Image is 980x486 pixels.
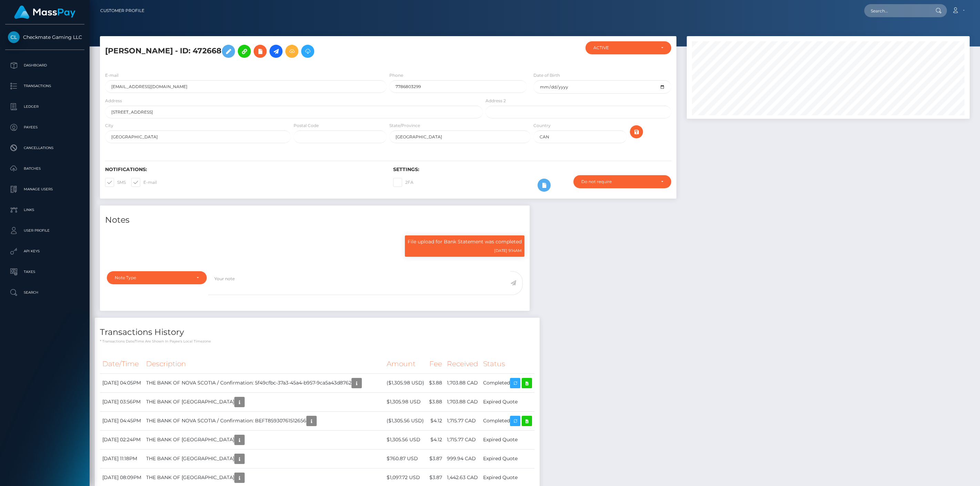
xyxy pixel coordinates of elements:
th: Amount [384,355,427,373]
td: 999.94 CAD [445,449,481,468]
img: MassPay Logo [14,6,75,19]
td: 1,703.88 CAD [445,373,481,392]
p: Manage Users [8,184,82,194]
label: Address 2 [486,98,506,104]
td: $4.12 [427,430,445,449]
label: Country [533,123,551,129]
p: Search [8,287,82,298]
td: [DATE] 04:05PM [100,373,144,392]
a: Search [5,284,84,301]
td: 1,715.77 CAD [445,411,481,430]
a: Dashboard [5,57,84,74]
a: Customer Profile [100,3,144,18]
td: THE BANK OF NOVA SCOTIA / Confirmation: BEFT85930761512656 [144,411,384,430]
a: API Keys [5,243,84,260]
td: THE BANK OF NOVA SCOTIA / Confirmation: 5f49cfbc-37a3-45a4-b957-9ca5a43d8762 [144,373,384,392]
td: Expired Quote [481,430,534,449]
td: 1,703.88 CAD [445,392,481,411]
div: Do not require [581,179,655,184]
p: User Profile [8,225,82,236]
td: $1,305.56 USD [384,430,427,449]
label: Phone [389,72,403,78]
h5: [PERSON_NAME] - ID: 472668 [105,41,479,61]
button: Do not require [573,175,671,188]
p: Ledger [8,102,82,112]
p: File upload for Bank Statement was completed [408,238,522,245]
th: Description [144,355,384,373]
th: Fee [427,355,445,373]
td: $1,305.98 USD [384,392,427,411]
a: Manage Users [5,181,84,198]
p: Taxes [8,267,82,277]
a: User Profile [5,222,84,239]
label: Address [105,98,122,104]
button: Note Type [107,271,207,284]
td: $3.88 [427,373,445,392]
a: Payees [5,119,84,136]
td: ($1,305.98 USD) [384,373,427,392]
h6: Notifications: [105,167,383,172]
a: Taxes [5,263,84,281]
a: Links [5,201,84,219]
label: Date of Birth [533,72,560,78]
label: SMS [105,178,126,187]
a: Batches [5,160,84,177]
a: Cancellations [5,139,84,157]
p: Payees [8,122,82,133]
td: Expired Quote [481,392,534,411]
th: Date/Time [100,355,144,373]
td: $3.87 [427,449,445,468]
td: [DATE] 03:56PM [100,392,144,411]
small: [DATE] 9:14AM [494,248,522,253]
div: ACTIVE [593,45,655,51]
td: Completed [481,411,534,430]
label: 2FA [393,178,414,187]
th: Received [445,355,481,373]
td: $3.88 [427,392,445,411]
td: ($1,305.56 USD) [384,411,427,430]
p: * Transactions date/time are shown in payee's local timezone [100,339,534,344]
label: E-mail [105,72,119,78]
p: API Keys [8,246,82,256]
span: Checkmate Gaming LLC [5,34,84,40]
th: Status [481,355,534,373]
p: Cancellations [8,143,82,153]
td: THE BANK OF [GEOGRAPHIC_DATA] [144,392,384,411]
a: Initiate Payout [269,45,283,58]
p: Transactions [8,81,82,91]
label: Postal Code [294,123,319,129]
label: City [105,123,113,129]
img: Checkmate Gaming LLC [8,31,20,43]
p: Dashboard [8,60,82,71]
h4: Transactions History [100,326,534,338]
h4: Notes [105,214,524,226]
td: 1,715.77 CAD [445,430,481,449]
td: [DATE] 02:24PM [100,430,144,449]
label: State/Province [389,123,420,129]
td: THE BANK OF [GEOGRAPHIC_DATA] [144,430,384,449]
td: $760.87 USD [384,449,427,468]
td: Completed [481,373,534,392]
p: Links [8,205,82,215]
a: Transactions [5,77,84,95]
button: ACTIVE [585,41,671,54]
label: E-mail [131,178,157,187]
a: Ledger [5,98,84,115]
p: Batches [8,163,82,174]
h6: Settings: [393,167,671,172]
td: $4.12 [427,411,445,430]
td: Expired Quote [481,449,534,468]
td: THE BANK OF [GEOGRAPHIC_DATA] [144,449,384,468]
td: [DATE] 04:45PM [100,411,144,430]
div: Note Type [115,275,191,281]
input: Search... [864,4,929,17]
td: [DATE] 11:18PM [100,449,144,468]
